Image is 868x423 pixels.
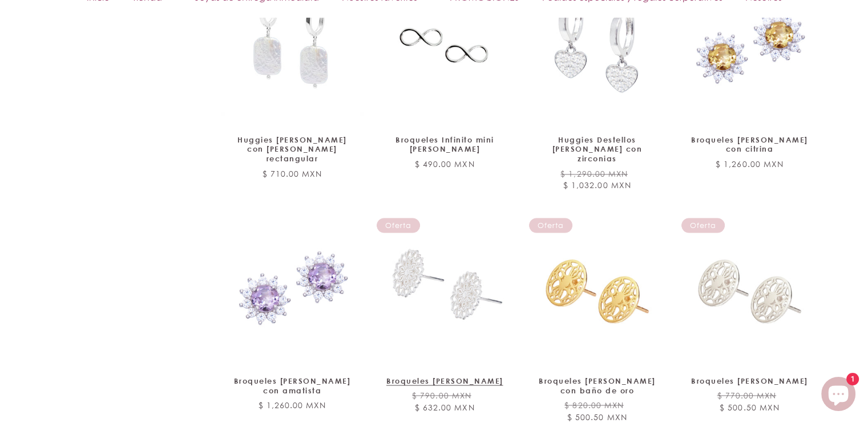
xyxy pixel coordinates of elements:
[134,67,181,75] div: Palabras clave
[818,377,859,414] inbox-online-store-chat: Chat de la tienda online Shopify
[18,30,27,39] img: website_grey.svg
[122,66,131,75] img: tab_keywords_by_traffic_grey.svg
[383,376,507,385] a: Broqueles [PERSON_NAME]
[688,376,812,385] a: Broqueles [PERSON_NAME]
[383,135,507,154] a: Broqueles Infinito mini [PERSON_NAME]
[231,376,354,395] a: Broqueles [PERSON_NAME] con amatista
[18,18,27,27] img: logo_orange.svg
[60,67,87,75] div: Dominio
[47,66,56,75] img: tab_domain_overview_orange.svg
[32,18,56,27] div: v 4.0.25
[535,135,659,164] a: Huggies Destellos [PERSON_NAME] con zirconias
[30,30,128,39] div: Dominio: [DOMAIN_NAME]
[688,135,812,154] a: Broqueles [PERSON_NAME] con citrina
[535,376,659,395] a: Broqueles [PERSON_NAME] con baño de oro
[231,135,354,164] a: Huggies [PERSON_NAME] con [PERSON_NAME] rectangular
